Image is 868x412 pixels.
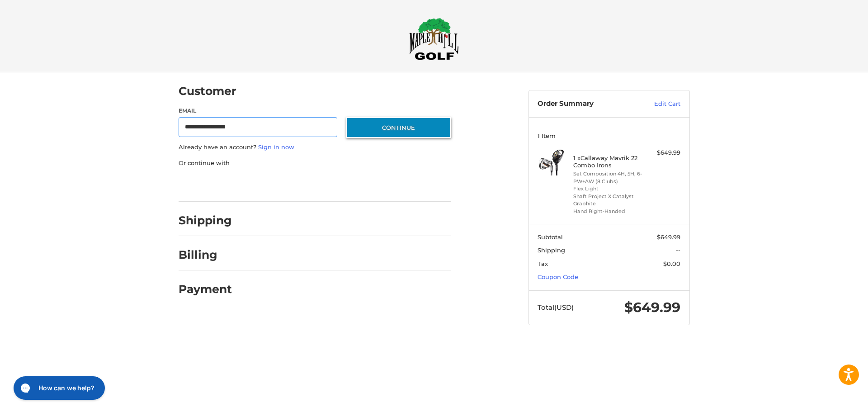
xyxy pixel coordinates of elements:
p: Already have an account? [179,143,451,152]
span: Tax [538,260,548,267]
span: Subtotal [538,233,563,241]
h4: 1 x Callaway Mavrik 22 Combo Irons [573,154,642,169]
div: $649.99 [645,148,680,157]
h2: Customer [179,84,236,98]
span: $649.99 [624,299,680,316]
a: Sign in now [258,143,294,151]
h3: Order Summary [538,99,635,109]
li: Hand Right-Handed [573,208,642,215]
a: Coupon Code [538,273,578,280]
img: Maple Hill Golf [409,18,459,60]
span: Total (USD) [538,303,574,312]
li: Shaft Project X Catalyst Graphite [573,193,642,208]
li: Set Composition 4H, 5H, 6-PW+AW (8 Clubs) [573,170,642,185]
h3: 1 Item [538,132,680,139]
li: Flex Light [573,185,642,193]
span: -- [676,246,680,254]
iframe: PayPal-paylater [252,176,320,193]
iframe: PayPal-paypal [175,176,243,193]
p: Or continue with [179,159,451,168]
h2: Shipping [179,213,232,227]
span: $649.99 [657,233,680,241]
button: Continue [346,117,451,138]
span: Shipping [538,246,565,254]
iframe: Gorgias live chat messenger [9,373,108,403]
h2: Payment [179,282,232,296]
span: $0.00 [663,260,680,267]
a: Edit Cart [635,99,680,109]
label: Email [179,107,338,115]
iframe: PayPal-venmo [329,176,396,193]
h2: Billing [179,248,231,262]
